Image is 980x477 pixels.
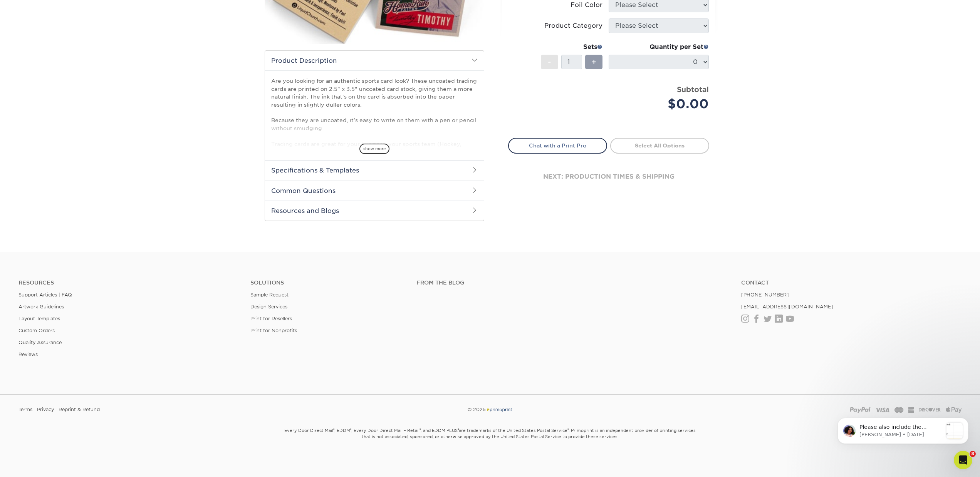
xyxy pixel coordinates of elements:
[18,316,60,321] a: Layout Templates
[265,160,484,180] h2: Specifications & Templates
[18,328,55,333] a: Custom Orders
[350,428,351,432] sup: ®
[265,51,484,70] h2: Product Description
[609,42,709,52] div: Quantity per Set
[18,340,62,345] a: Quality Assurance
[741,280,962,286] a: Contact
[548,56,551,68] span: -
[458,428,459,432] sup: ®
[954,451,972,469] iframe: Intercom live chat
[271,77,478,163] p: Are you looking for an authentic sports card look? These uncoated trading cards are printed on 2....
[333,428,334,432] sup: ®
[420,428,421,432] sup: ®
[591,56,596,68] span: +
[826,402,980,456] iframe: Intercom notifications message
[614,95,709,113] div: $0.00
[250,316,292,321] a: Print for Resellers
[250,280,404,286] h4: Solutions
[571,0,602,10] div: Foil Color
[741,292,789,298] a: [PHONE_NUMBER]
[18,304,64,310] a: Artwork Guidelines
[359,144,389,154] span: show more
[265,201,484,221] h2: Resources and Blogs
[59,404,100,415] a: Reprint & Refund
[250,304,287,310] a: Design Services
[250,328,297,333] a: Print for Nonprofits
[265,181,484,201] h2: Common Questions
[508,154,709,200] div: next: production times & shipping
[508,138,607,153] a: Chat with a Print Pro
[741,304,833,310] a: [EMAIL_ADDRESS][DOMAIN_NAME]
[18,404,32,415] a: Terms
[18,292,72,298] a: Support Articles | FAQ
[567,428,569,432] sup: ®
[677,85,709,94] strong: Subtotal
[416,280,720,286] h4: From the Blog
[250,292,289,298] a: Sample Request
[37,404,54,415] a: Privacy
[970,451,976,457] span: 8
[610,138,709,153] a: Select All Options
[486,407,513,412] img: Primoprint
[18,351,38,357] a: Reviews
[18,280,239,286] h4: Resources
[265,425,715,459] small: Every Door Direct Mail , EDDM , Every Door Direct Mail – Retail , and EDDM PLUS are trademarks of...
[544,21,602,30] div: Product Category
[541,42,602,52] div: Sets
[331,404,649,415] div: © 2025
